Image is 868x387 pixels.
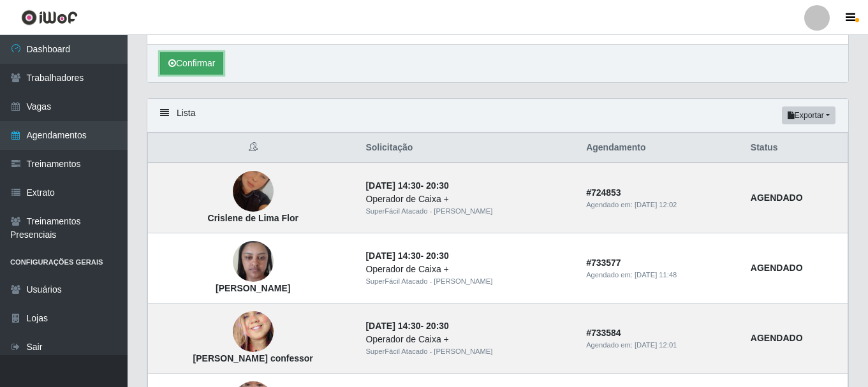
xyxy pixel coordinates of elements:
div: Operador de Caixa + [365,193,571,206]
div: SuperFácil Atacado - [PERSON_NAME] [365,206,571,217]
strong: Crislene de Lima Flor [208,213,298,223]
div: Lista [147,99,848,133]
strong: AGENDADO [751,333,803,343]
strong: # 733584 [586,328,621,338]
button: Exportar [782,106,835,124]
div: Agendado em: [586,340,735,351]
strong: - [365,180,448,191]
img: Mara Andrea de Souza Ramos confessor [233,288,274,376]
strong: - [365,251,448,261]
strong: # 733577 [586,258,621,268]
img: Andrea Jordão Gomes da Silva [233,235,274,289]
div: SuperFácil Atacado - [PERSON_NAME] [365,276,571,287]
th: Status [743,133,848,163]
time: [DATE] 14:30 [365,251,420,261]
strong: [PERSON_NAME] [216,283,290,293]
strong: AGENDADO [751,263,803,273]
time: 20:30 [426,251,449,261]
button: Confirmar [160,52,223,75]
img: Crislene de Lima Flor [233,155,274,228]
div: Operador de Caixa + [365,263,571,276]
strong: AGENDADO [751,193,803,203]
div: SuperFácil Atacado - [PERSON_NAME] [365,346,571,357]
strong: - [365,321,448,331]
th: Solicitação [358,133,578,163]
div: Operador de Caixa + [365,333,571,346]
time: [DATE] 12:02 [635,201,677,208]
time: [DATE] 14:30 [365,180,420,191]
strong: [PERSON_NAME] confessor [193,353,313,363]
time: [DATE] 12:01 [635,341,677,349]
strong: # 724853 [586,187,621,198]
time: 20:30 [426,180,449,191]
time: 20:30 [426,321,449,331]
div: Agendado em: [586,270,735,281]
time: [DATE] 11:48 [635,271,677,279]
time: [DATE] 14:30 [365,321,420,331]
th: Agendamento [578,133,743,163]
img: CoreUI Logo [21,10,78,26]
div: Agendado em: [586,200,735,210]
